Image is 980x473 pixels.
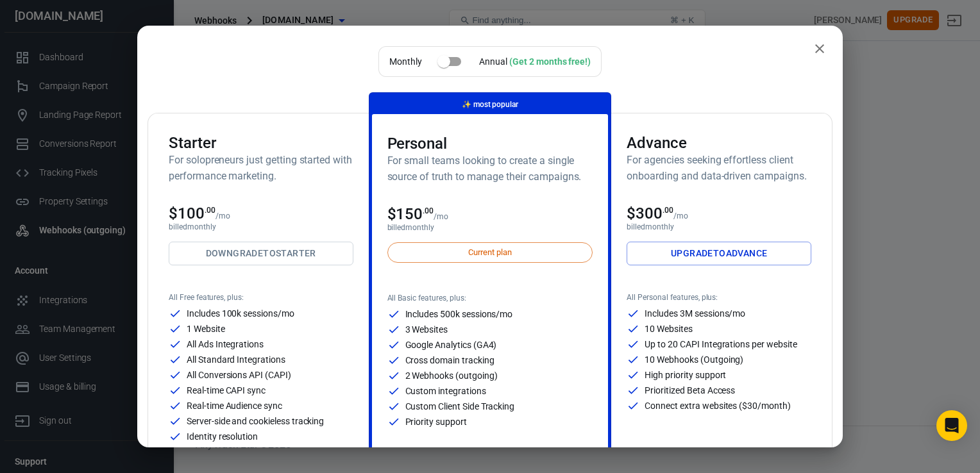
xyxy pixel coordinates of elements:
[169,134,353,152] h3: Starter
[187,386,266,395] p: Real-time CAPI sync
[169,242,353,265] a: DowngradetoStarter
[405,325,448,334] p: 3 Websites
[405,371,498,380] p: 2 Webhooks (outgoing)
[627,222,811,231] p: billed monthly
[405,402,515,411] p: Custom Client Side Tracking
[645,355,743,364] p: 10 Webhooks (Outgoing)
[405,417,467,426] p: Priority support
[169,293,353,302] p: All Free features, plus:
[509,56,591,67] div: (Get 2 months free!)
[462,98,518,112] p: most popular
[205,206,215,215] sup: .00
[215,212,230,220] p: /mo
[645,309,745,318] p: Includes 3M sessions/mo
[169,152,353,184] h6: For solopreneurs just getting started with performance marketing.
[479,55,591,69] div: Annual
[627,152,811,184] h6: For agencies seeking effortless client onboarding and data-driven campaigns.
[405,356,494,365] p: Cross domain tracking
[387,294,593,303] p: All Basic features, plus:
[187,340,264,349] p: All Ads Integrations
[807,36,832,62] button: close
[673,212,688,220] p: /mo
[187,417,324,426] p: Server-side and cookieless tracking
[936,410,967,441] div: Open Intercom Messenger
[645,340,797,349] p: Up to 20 CAPI Integrations per website
[663,206,673,215] sup: .00
[627,293,811,302] p: All Personal features, plus:
[423,206,434,215] sup: .00
[187,432,258,441] p: Identity resolution
[645,401,790,410] p: Connect extra websites ($30/month)
[169,222,353,231] p: billed monthly
[187,370,291,379] p: All Conversions API (CAPI)
[434,212,448,221] p: /mo
[187,401,282,410] p: Real-time Audience sync
[405,386,486,395] p: Custom integrations
[405,310,513,319] p: Includes 500k sessions/mo
[627,134,811,152] h3: Advance
[627,204,673,222] span: $300
[462,100,471,109] span: magic
[645,370,726,379] p: High priority support
[187,324,225,333] p: 1 Website
[169,204,215,222] span: $100
[645,386,735,395] p: Prioritized Beta Access
[387,153,593,185] h6: For small teams looking to create a single source of truth to manage their campaigns.
[627,242,811,265] a: UpgradetoAdvance
[387,135,593,153] h3: Personal
[405,340,497,349] p: Google Analytics (GA4)
[389,55,422,69] p: Monthly
[387,223,593,232] p: billed monthly
[187,309,294,318] p: Includes 100k sessions/mo
[187,355,285,364] p: All Standard Integrations
[387,205,434,223] span: $150
[645,324,692,333] p: 10 Websites
[461,246,518,259] span: Current plan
